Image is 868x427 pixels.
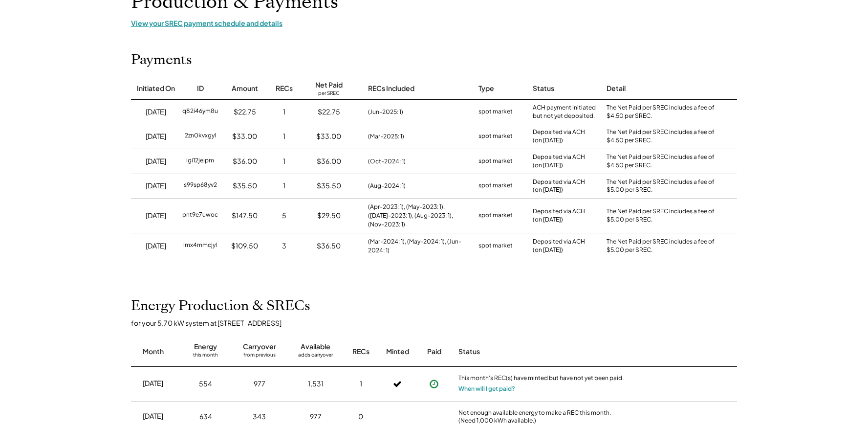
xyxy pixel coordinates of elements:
div: Deposited via ACH (on [DATE]) [533,207,585,224]
div: Deposited via ACH (on [DATE]) [533,238,585,254]
div: per SREC [318,90,340,97]
div: for your 5.70 kW system at [STREET_ADDRESS] [131,318,747,327]
div: The Net Paid per SREC includes a fee of $4.50 per SREC. [607,104,719,120]
div: (Mar-2024: 1), (May-2024: 1), (Jun-2024: 1) [368,237,469,255]
div: $22.75 [318,107,340,117]
div: (Aug-2024: 1) [368,181,406,190]
div: 0 [358,412,363,422]
div: $147.50 [232,211,258,221]
div: 5 [282,211,286,221]
div: $36.00 [233,157,257,166]
div: Deposited via ACH (on [DATE]) [533,153,585,170]
div: 977 [310,412,322,422]
div: Paid [427,347,441,357]
div: (Apr-2023: 1), (May-2023: 1), ([DATE]-2023: 1), (Aug-2023: 1), (Nov-2023: 1) [368,202,469,229]
div: 1 [360,379,362,389]
div: Detail [607,84,626,93]
div: 634 [199,412,212,422]
div: $33.00 [316,132,341,141]
h2: Energy Production & SRECs [131,298,310,315]
div: spot market [478,181,513,191]
div: Minted [386,347,409,357]
div: [DATE] [146,157,166,166]
div: $35.50 [233,181,257,191]
div: Deposited via ACH (on [DATE]) [533,128,585,145]
div: Initiated On [137,84,175,93]
div: $22.75 [234,107,256,117]
div: [DATE] [143,379,163,388]
div: spot market [478,157,513,166]
div: Status [533,84,554,93]
div: Month [143,347,164,357]
div: ACH payment initiated but not yet deposited. [533,104,597,120]
div: [DATE] [146,211,166,221]
div: Status [458,347,625,357]
button: When will I get paid? [458,384,515,394]
div: 977 [254,379,265,389]
div: spot market [478,107,513,117]
div: Not enough available energy to make a REC this month. (Need 1,000 kWh available.) [458,409,625,424]
div: $109.50 [231,241,258,251]
div: Net Paid [315,80,343,90]
div: The Net Paid per SREC includes a fee of $5.00 per SREC. [607,178,719,195]
div: The Net Paid per SREC includes a fee of $4.50 per SREC. [607,153,719,170]
div: The Net Paid per SREC includes a fee of $5.00 per SREC. [607,207,719,224]
div: (Mar-2025: 1) [368,132,404,141]
div: Available [301,342,330,352]
div: 2zn0kvxgyl [185,132,216,141]
div: 1 [283,132,285,141]
div: The Net Paid per SREC includes a fee of $4.50 per SREC. [607,128,719,145]
div: spot market [478,241,513,251]
div: $29.50 [317,211,341,221]
div: Energy [194,342,217,352]
div: $36.00 [317,157,341,166]
div: RECs [276,84,293,93]
div: View your SREC payment schedule and details [131,19,737,27]
div: s99sp68yv2 [184,181,217,191]
div: [DATE] [146,181,166,191]
div: [DATE] [146,107,166,117]
div: 1 [283,157,285,166]
div: RECs Included [368,84,414,93]
div: q82i46ym8u [182,107,218,117]
div: from previous [243,352,276,361]
div: Carryover [243,342,276,352]
div: 554 [199,379,212,389]
div: $33.00 [232,132,257,141]
div: lmx4mmcjyl [183,241,217,251]
div: ID [197,84,204,93]
div: [DATE] [146,241,166,251]
div: spot market [478,132,513,141]
div: Amount [232,84,258,93]
div: [DATE] [146,132,166,141]
div: (Oct-2024: 1) [368,157,406,166]
div: 3 [282,241,286,251]
div: 1 [283,107,285,117]
div: 1,531 [308,379,324,389]
div: This month's REC(s) have minted but have not yet been paid. [458,374,625,384]
div: 1 [283,181,285,191]
div: adds carryover [298,352,333,361]
div: igi12jeipm [186,157,214,166]
div: $36.50 [317,241,341,251]
div: $35.50 [317,181,341,191]
div: Type [478,84,494,93]
div: pnt9e7uwoc [182,211,218,221]
div: (Jun-2025: 1) [368,108,403,116]
div: RECs [352,347,369,357]
button: Payment approved, but not yet initiated. [427,377,441,391]
div: [DATE] [143,411,163,421]
div: spot market [478,211,513,221]
div: this month [193,352,218,361]
div: Deposited via ACH (on [DATE]) [533,178,585,195]
div: The Net Paid per SREC includes a fee of $5.00 per SREC. [607,238,719,254]
div: 343 [253,412,266,422]
h2: Payments [131,52,192,68]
